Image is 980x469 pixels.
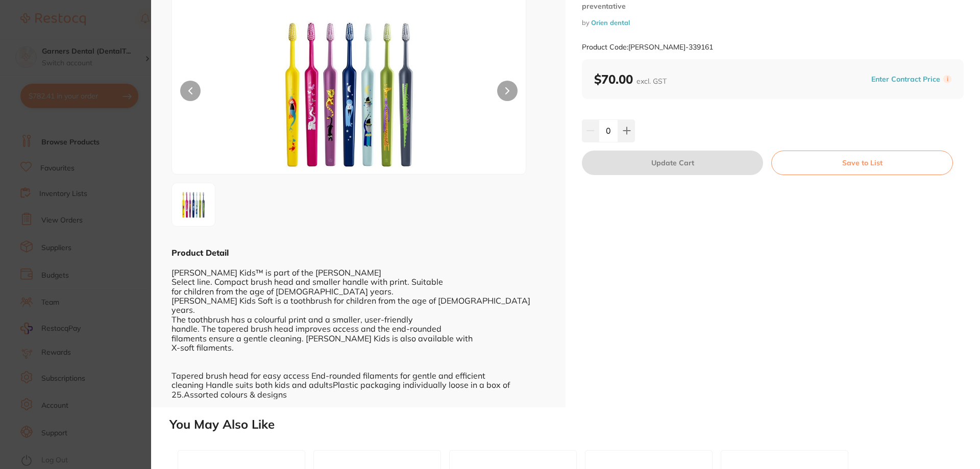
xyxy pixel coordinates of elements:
[636,77,667,86] span: excl. GST
[582,2,964,11] small: preventative
[582,43,713,52] small: Product Code: [PERSON_NAME]-339161
[594,71,667,87] b: $70.00
[771,151,953,175] button: Save to List
[943,75,951,83] label: i
[171,248,229,258] b: Product Detail
[169,417,976,432] h2: You May Also Like
[582,19,964,27] small: by
[868,75,943,84] button: Enter Contract Price
[175,186,212,223] img: LTM3MjIy
[591,18,630,27] a: Orien dental
[171,258,545,399] div: [PERSON_NAME] Kids™ is part of the [PERSON_NAME] Select line. Compact brush head and smaller hand...
[243,13,455,174] img: LTM3MjIy
[582,151,763,175] button: Update Cart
